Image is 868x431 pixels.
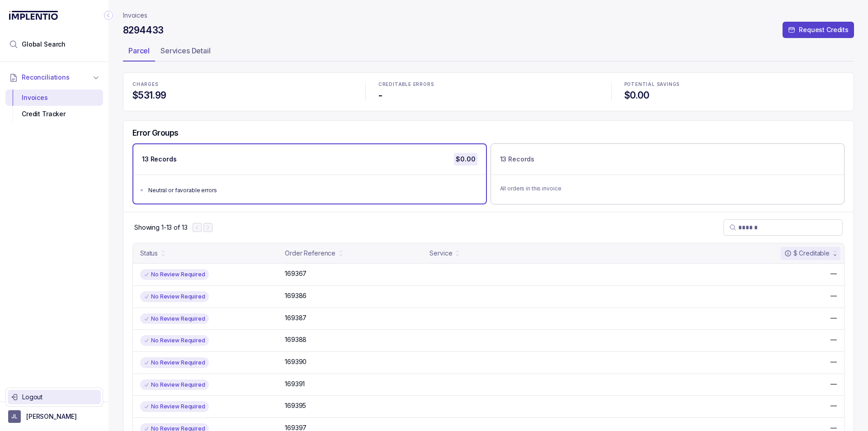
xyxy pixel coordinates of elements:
[140,291,209,302] div: No Review Required
[160,45,211,56] p: Services Detail
[454,153,477,166] p: $0.00
[132,128,179,138] h5: Error Groups
[500,155,535,164] p: 13 Records
[22,393,97,402] p: Logout
[132,82,353,87] p: CHARGES
[285,335,307,344] p: 169388
[140,401,209,412] div: No Review Required
[140,379,209,390] div: No Review Required
[285,357,307,366] p: 169390
[830,313,837,322] p: —
[140,357,209,368] div: No Review Required
[140,269,209,280] div: No Review Required
[830,379,837,388] p: —
[123,11,147,20] nav: breadcrumb
[830,335,837,344] p: —
[500,184,835,193] p: All orders in this invoice
[155,43,216,62] li: Tab Services Detail
[22,40,66,49] span: Global Search
[140,335,209,346] div: No Review Required
[5,88,103,124] div: Reconciliations
[830,357,837,366] p: —
[13,90,96,106] div: Invoices
[784,249,830,258] div: $ Creditable
[429,249,452,258] div: Service
[140,249,158,258] div: Status
[22,73,70,82] span: Reconciliations
[8,410,21,423] span: User initials
[142,155,177,164] p: 13 Records
[783,22,854,38] button: Request Credits
[624,89,844,102] h4: $0.00
[830,291,837,300] p: —
[123,11,147,20] a: Invoices
[134,223,187,232] p: Showing 1-13 of 13
[378,89,599,102] h4: -
[830,269,837,278] p: —
[123,43,155,62] li: Tab Parcel
[123,24,164,37] h4: 8294433
[123,43,854,62] ul: Tab Group
[285,269,307,278] p: 169367
[799,25,849,34] p: Request Credits
[285,401,306,410] p: 169395
[132,89,353,102] h4: $531.99
[13,106,96,122] div: Credit Tracker
[285,313,307,322] p: 169387
[128,45,150,56] p: Parcel
[134,223,187,232] div: Remaining page entries
[830,401,837,410] p: —
[103,10,114,21] div: Collapse Icon
[285,379,305,388] p: 169391
[26,412,77,421] p: [PERSON_NAME]
[5,67,103,87] button: Reconciliations
[8,410,100,423] button: User initials[PERSON_NAME]
[624,82,844,87] p: POTENTIAL SAVINGS
[378,82,599,87] p: CREDITABLE ERRORS
[148,186,476,195] div: Neutral or favorable errors
[140,313,209,324] div: No Review Required
[285,249,335,258] div: Order Reference
[285,291,307,300] p: 169386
